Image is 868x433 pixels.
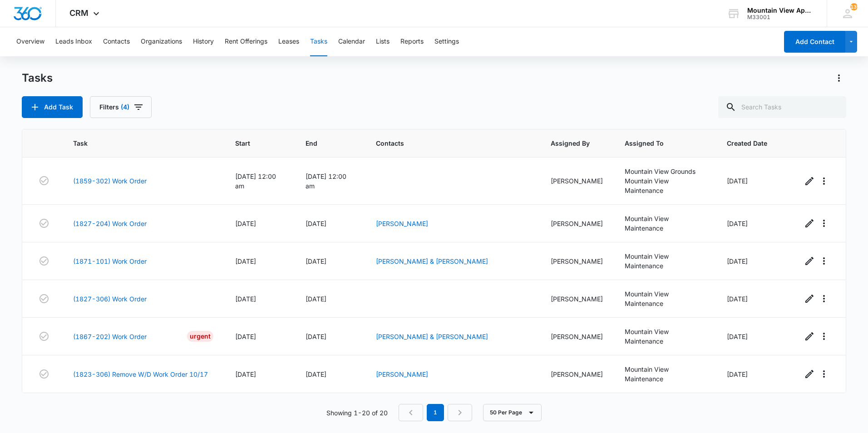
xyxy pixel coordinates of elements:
[551,176,603,186] div: [PERSON_NAME]
[338,27,365,56] button: Calendar
[278,27,299,56] button: Leases
[306,370,326,378] span: [DATE]
[747,7,814,14] div: account name
[16,27,44,56] button: Overview
[193,27,214,56] button: History
[625,138,692,148] span: Assigned To
[73,138,200,148] span: Task
[306,138,340,148] span: End
[784,31,845,53] button: Add Contact
[400,27,424,56] button: Reports
[306,172,346,190] span: [DATE] 12:00 am
[625,327,705,346] div: Mountain View Maintenance
[326,408,388,418] p: Showing 1-20 of 20
[73,294,147,304] a: (1827-306) Work Order
[69,8,89,18] span: CRM
[399,404,472,421] nav: Pagination
[235,257,256,265] span: [DATE]
[235,220,256,227] span: [DATE]
[310,27,327,56] button: Tasks
[376,257,488,265] a: [PERSON_NAME] & [PERSON_NAME]
[306,333,326,340] span: [DATE]
[55,27,92,56] button: Leads Inbox
[551,256,603,266] div: [PERSON_NAME]
[832,71,846,85] button: Actions
[625,251,705,271] div: Mountain View Maintenance
[727,220,748,227] span: [DATE]
[306,257,326,265] span: [DATE]
[306,295,326,303] span: [DATE]
[376,333,488,340] a: [PERSON_NAME] & [PERSON_NAME]
[73,332,147,341] a: (1867-202) Work Order
[727,295,748,303] span: [DATE]
[121,104,129,110] span: (4)
[551,219,603,228] div: [PERSON_NAME]
[625,214,705,233] div: Mountain View Maintenance
[376,220,428,227] a: [PERSON_NAME]
[235,370,256,378] span: [DATE]
[235,333,256,340] span: [DATE]
[727,257,748,265] span: [DATE]
[625,167,705,176] div: Mountain View Grounds
[625,364,705,384] div: Mountain View Maintenance
[434,27,459,56] button: Settings
[141,27,182,56] button: Organizations
[235,172,276,190] span: [DATE] 12:00 am
[22,96,83,118] button: Add Task
[73,256,147,266] a: (1871-101) Work Order
[225,27,267,56] button: Rent Offerings
[727,138,767,148] span: Created Date
[376,27,390,56] button: Lists
[551,369,603,379] div: [PERSON_NAME]
[22,71,53,85] h1: Tasks
[718,96,846,118] input: Search Tasks
[625,176,705,195] div: Mountain View Maintenance
[727,333,748,340] span: [DATE]
[850,3,858,10] span: 139
[90,96,152,118] button: Filters(4)
[376,138,516,148] span: Contacts
[235,138,271,148] span: Start
[427,404,444,421] em: 1
[850,3,858,10] div: notifications count
[727,177,748,185] span: [DATE]
[73,369,208,379] a: (1823-306) Remove W/D Work Order 10/17
[73,176,147,186] a: (1859-302) Work Order
[551,294,603,304] div: [PERSON_NAME]
[235,295,256,303] span: [DATE]
[747,14,814,20] div: account id
[625,289,705,308] div: Mountain View Maintenance
[483,404,542,421] button: 50 Per Page
[727,370,748,378] span: [DATE]
[73,219,147,228] a: (1827-204) Work Order
[187,331,213,342] div: Urgent
[551,332,603,341] div: [PERSON_NAME]
[103,27,130,56] button: Contacts
[376,370,428,378] a: [PERSON_NAME]
[306,220,326,227] span: [DATE]
[551,138,590,148] span: Assigned By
